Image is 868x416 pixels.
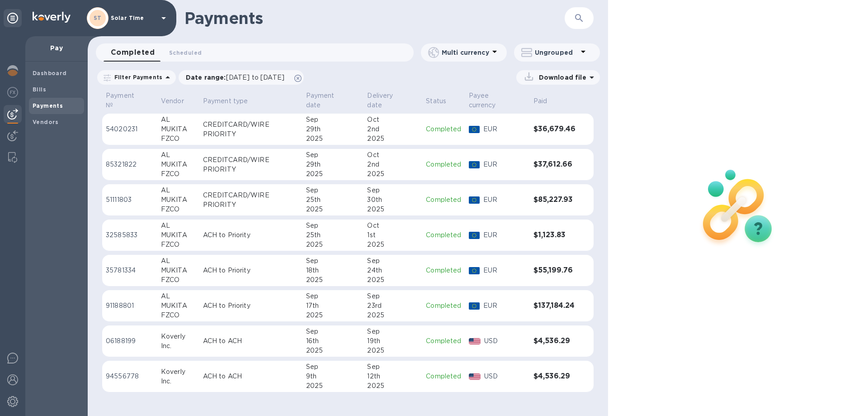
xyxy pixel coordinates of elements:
b: Payments [33,102,63,109]
div: Sep [367,292,419,301]
p: 32585833 [106,230,154,240]
h3: $4,536.29 [533,337,576,345]
p: Completed [426,336,461,346]
div: Oct [367,150,419,160]
p: CREDITCARD/WIRE PRIORITY [203,120,299,139]
p: EUR [483,195,526,205]
div: Oct [367,221,419,230]
div: MUKITA [161,230,196,240]
h3: $137,184.24 [533,301,576,310]
div: Sep [306,115,360,124]
div: AL [161,256,196,266]
span: Payment № [106,91,154,110]
h3: $55,199.76 [533,266,576,275]
p: Filter Payments [111,73,162,81]
p: Completed [426,124,461,134]
div: 2nd [367,124,419,134]
div: AL [161,221,196,230]
div: Oct [367,115,419,124]
p: Payment type [203,96,248,106]
img: USD [469,373,481,380]
div: Sep [367,186,419,195]
div: Inc. [161,377,196,386]
p: Payee currency [469,91,514,110]
p: EUR [483,230,526,240]
div: 29th [306,160,360,169]
b: Bills [33,86,46,93]
p: EUR [483,160,526,169]
div: 23rd [367,301,419,311]
p: Completed [426,372,461,381]
p: 54020231 [106,124,154,134]
span: Delivery date [367,91,419,110]
div: 2025 [306,205,360,214]
div: 12th [367,372,419,381]
p: 85321822 [106,160,154,169]
p: ACH to Priority [203,301,299,311]
div: Inc. [161,341,196,351]
div: 2025 [367,275,419,285]
div: MUKITA [161,195,196,205]
div: 2025 [306,346,360,355]
p: Status [426,96,446,106]
p: 35781334 [106,266,154,275]
div: FZCO [161,169,196,179]
div: FZCO [161,134,196,143]
div: Unpin categories [4,9,22,27]
div: FZCO [161,240,196,249]
p: Completed [426,160,461,169]
div: 1st [367,230,419,240]
span: Completed [111,46,155,59]
div: Sep [306,186,360,195]
p: EUR [483,266,526,275]
div: Sep [367,256,419,266]
b: ST [94,14,102,21]
div: 16th [306,336,360,346]
div: 2025 [306,275,360,285]
p: Solar Time [111,15,156,21]
p: CREDITCARD/WIRE PRIORITY [203,191,299,210]
span: Scheduled [169,48,202,57]
div: 2025 [367,240,419,249]
span: Payee currency [469,91,526,110]
div: MUKITA [161,266,196,275]
span: Paid [533,96,559,106]
div: Sep [306,150,360,160]
span: Vendor [161,96,196,106]
div: FZCO [161,311,196,320]
div: MUKITA [161,301,196,311]
b: Dashboard [33,70,67,77]
p: Multi currency [442,48,489,57]
p: Payment date [306,91,349,110]
p: Payment № [106,91,142,110]
p: 06188199 [106,336,154,346]
div: 2025 [367,134,419,143]
p: Completed [426,195,461,205]
img: Logo [33,12,71,23]
p: Delivery date [367,91,407,110]
div: 18th [306,266,360,275]
div: 2025 [306,169,360,179]
p: Vendor [161,96,184,106]
div: FZCO [161,205,196,214]
div: Sep [306,221,360,230]
p: Ungrouped [535,48,578,57]
p: Paid [533,96,547,106]
div: 24th [367,266,419,275]
span: [DATE] to [DATE] [226,74,284,81]
img: Foreign exchange [7,87,18,98]
p: Completed [426,230,461,240]
p: 94556778 [106,372,154,381]
div: 25th [306,195,360,205]
div: Sep [367,362,419,372]
div: Sep [367,327,419,336]
div: AL [161,292,196,301]
div: AL [161,150,196,160]
p: Download file [535,73,586,82]
div: Sep [306,292,360,301]
div: 2025 [367,311,419,320]
div: Koverly [161,367,196,377]
p: ACH to Priority [203,266,299,275]
div: Sep [306,362,360,372]
span: Status [426,96,458,106]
